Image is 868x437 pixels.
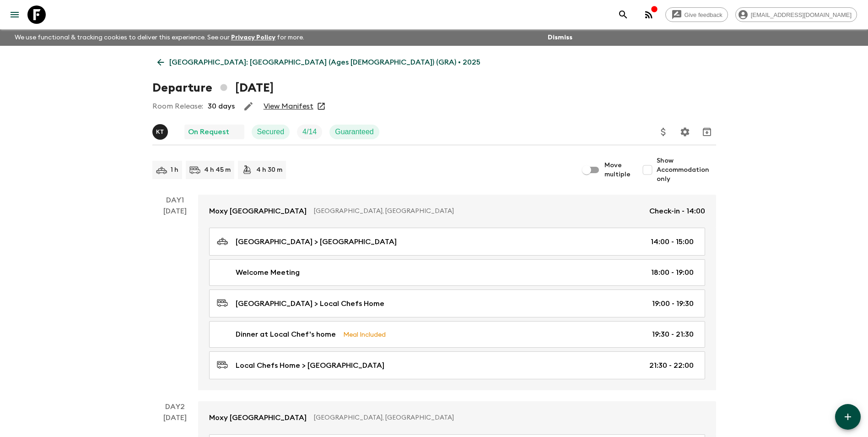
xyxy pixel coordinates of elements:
[209,412,307,423] p: Moxy [GEOGRAPHIC_DATA]
[236,329,336,340] p: Dinner at Local Chef's home
[665,7,728,22] a: Give feedback
[679,11,728,18] span: Give feedback
[735,7,857,22] div: [EMAIL_ADDRESS][DOMAIN_NAME]
[152,124,170,140] button: KT
[604,161,631,179] span: Move multiple
[163,206,187,390] div: [DATE]
[614,5,632,24] button: search adventures
[314,413,698,422] p: [GEOGRAPHIC_DATA], [GEOGRAPHIC_DATA]
[649,206,705,217] p: Check-in - 14:00
[204,165,231,175] p: 4 h 45 m
[209,351,705,379] a: Local Chefs Home > [GEOGRAPHIC_DATA]21:30 - 22:00
[5,5,24,24] button: menu
[152,401,198,412] p: Day 2
[654,123,673,141] button: Update Price, Early Bird Discount and Costs
[257,126,285,137] p: Secured
[169,57,480,68] p: [GEOGRAPHIC_DATA]: [GEOGRAPHIC_DATA] (Ages [DEMOGRAPHIC_DATA]) (GRA) • 2025
[11,29,308,46] p: We use functional & tracking cookies to deliver this experience. See our for more.
[209,228,705,256] a: [GEOGRAPHIC_DATA] > [GEOGRAPHIC_DATA]14:00 - 15:00
[343,329,386,339] p: Meal Included
[152,53,485,71] a: [GEOGRAPHIC_DATA]: [GEOGRAPHIC_DATA] (Ages [DEMOGRAPHIC_DATA]) (GRA) • 2025
[698,123,716,141] button: Archive (Completed, Cancelled or Unsynced Departures only)
[236,267,300,278] p: Welcome Meeting
[209,259,705,286] a: Welcome Meeting18:00 - 19:00
[264,102,313,111] a: View Manifest
[545,31,575,44] button: Dismiss
[156,128,164,136] p: K T
[676,123,694,141] button: Settings
[657,156,716,184] span: Show Accommodation only
[198,401,716,434] a: Moxy [GEOGRAPHIC_DATA][GEOGRAPHIC_DATA], [GEOGRAPHIC_DATA]
[152,101,203,112] p: Room Release:
[302,126,317,137] p: 4 / 14
[652,298,694,309] p: 19:00 - 19:30
[236,298,384,309] p: [GEOGRAPHIC_DATA] > Local Chefs Home
[652,329,694,340] p: 19:30 - 21:30
[651,267,694,278] p: 18:00 - 19:00
[152,79,274,97] h1: Departure [DATE]
[335,126,374,137] p: Guaranteed
[152,127,170,134] span: Kostantinos Tsaousis
[314,207,642,216] p: [GEOGRAPHIC_DATA], [GEOGRAPHIC_DATA]
[236,360,384,371] p: Local Chefs Home > [GEOGRAPHIC_DATA]
[297,125,322,139] div: Trip Fill
[252,125,290,139] div: Secured
[209,321,705,348] a: Dinner at Local Chef's homeMeal Included19:30 - 21:30
[209,290,705,317] a: [GEOGRAPHIC_DATA] > Local Chefs Home19:00 - 19:30
[171,165,178,175] p: 1 h
[649,360,694,371] p: 21:30 - 22:00
[188,126,229,137] p: On Request
[231,34,275,41] a: Privacy Policy
[208,101,235,112] p: 30 days
[651,236,694,247] p: 14:00 - 15:00
[209,206,307,217] p: Moxy [GEOGRAPHIC_DATA]
[236,236,397,247] p: [GEOGRAPHIC_DATA] > [GEOGRAPHIC_DATA]
[152,195,198,206] p: Day 1
[256,165,282,175] p: 4 h 30 m
[746,11,857,18] span: [EMAIL_ADDRESS][DOMAIN_NAME]
[198,195,716,228] a: Moxy [GEOGRAPHIC_DATA][GEOGRAPHIC_DATA], [GEOGRAPHIC_DATA]Check-in - 14:00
